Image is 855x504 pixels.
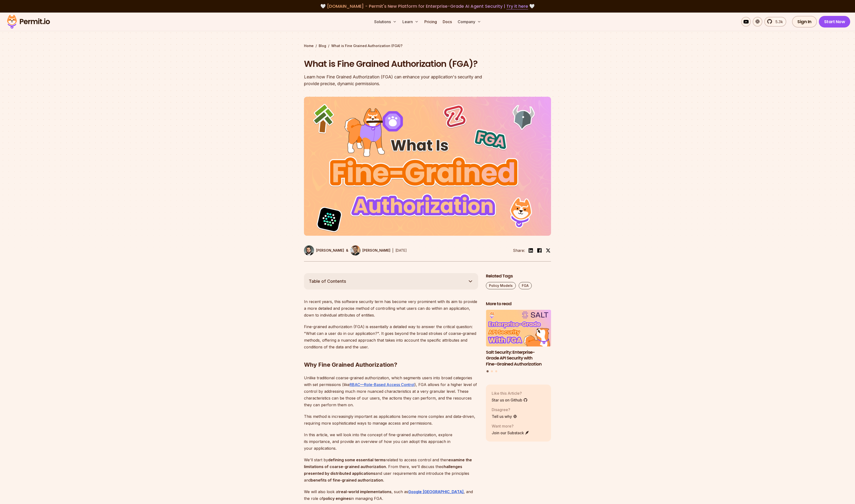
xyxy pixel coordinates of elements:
[362,248,390,253] p: [PERSON_NAME]
[304,43,551,48] div: / /
[528,248,534,253] img: linkedin
[819,16,850,28] a: Start Now
[304,298,478,318] p: In recent years, this software security term has become very prominent with its aim to provide a ...
[304,273,478,290] button: Table of Contents
[491,370,493,372] button: Go to slide 2
[304,245,314,255] img: Gabriel L. Manor
[492,397,528,403] a: Star us on Github
[506,3,528,9] a: Try it here
[372,17,399,27] button: Solutions
[492,390,528,396] p: Like this Article?
[486,310,551,346] img: Salt Security: Enterprise-Grade API Security with Fine-Grained Authorization
[304,456,478,483] p: We'll start by related to access control and then . From there, we'll discuss the and user requir...
[304,245,344,255] a: [PERSON_NAME]
[319,43,326,48] a: Blog
[400,17,421,27] button: Learn
[486,273,551,279] h2: Related Tags
[486,310,551,367] li: 1 of 3
[492,430,529,436] a: Join our Substack
[456,17,483,27] button: Company
[792,16,817,28] a: Sign In
[772,19,783,25] span: 5.3k
[546,248,551,253] img: twitter
[311,478,383,483] strong: benefits of fine-grained authorization
[304,97,551,236] img: What is Fine Grained Authorization (FGA)?
[350,382,414,387] a: RBAC—Role-Based Access Control
[486,282,516,289] a: Policy Models
[487,370,489,372] button: Go to slide 1
[304,374,478,408] p: Unlike traditional coarse-grained authorization, which segments users into broad categories with ...
[309,278,346,285] span: Table of Contents
[492,414,517,419] a: Tell us why
[537,248,542,253] img: facebook
[422,17,439,27] a: Pricing
[519,282,532,289] a: FGA
[392,248,393,253] div: |
[304,431,478,452] p: In this article, we will look into the concept of fine-grained authorization, explore its importa...
[513,248,525,253] li: Share:
[495,370,497,372] button: Go to slide 3
[350,245,360,255] img: Daniel Bass
[441,17,454,27] a: Docs
[304,342,478,369] h2: Why Fine Grained Authorization?
[316,248,344,253] p: [PERSON_NAME]
[486,310,551,373] div: Posts
[408,489,464,494] a: Google [GEOGRAPHIC_DATA]
[304,488,478,502] p: We will also look at , such as , and the role of in managing FGA.
[486,301,551,307] h2: More to read
[395,248,407,252] time: [DATE]
[486,310,551,367] a: Salt Security: Enterprise-Grade API Security with Fine-Grained AuthorizationSalt Security: Enterp...
[486,349,551,367] h3: Salt Security: Enterprise-Grade API Security with Fine-Grained Authorization
[346,248,348,253] p: &
[764,17,786,27] a: 5.3k
[12,3,843,10] div: 🤍 🤍
[492,407,517,413] p: Disagree?
[304,74,489,87] div: Learn how Fine Grained Authorization (FGA) can enhance your application's security and provide pr...
[323,496,351,501] strong: policy engines
[5,14,52,30] img: Permit logo
[328,457,386,462] strong: defining some essential terms
[304,323,478,350] p: Fine-grained authorization (FGA) is essentially a detailed way to answer the critical question: "...
[350,245,390,255] a: [PERSON_NAME]
[327,3,528,9] span: [DOMAIN_NAME] - Permit's New Platform for Enterprise-Grade AI Agent Security |
[304,43,314,48] a: Home
[339,489,392,494] strong: real-world implementations
[304,413,478,427] p: This method is increasingly important as applications become more complex and data-driven, requir...
[304,58,489,70] h1: What is Fine Grained Authorization (FGA)?
[492,423,529,429] p: Want more?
